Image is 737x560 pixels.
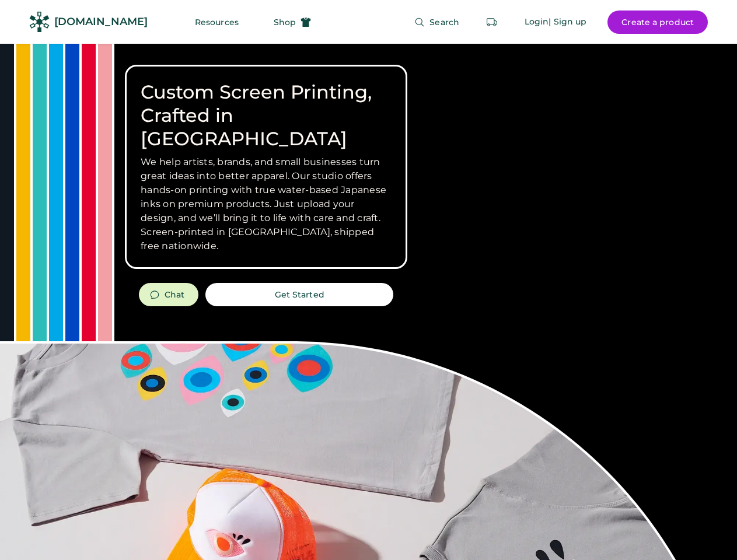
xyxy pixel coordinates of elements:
[260,10,325,34] button: Shop
[141,155,392,253] h3: We help artists, brands, and small businesses turn great ideas into better apparel. Our studio of...
[429,18,459,26] span: Search
[400,10,473,34] button: Search
[54,15,148,29] div: [DOMAIN_NAME]
[181,10,253,34] button: Resources
[274,18,296,26] span: Shop
[607,10,708,34] button: Create a product
[139,283,198,306] button: Chat
[525,16,549,28] div: Login
[29,12,50,32] img: Rendered Logo - Screens
[141,80,392,150] h1: Custom Screen Printing, Crafted in [GEOGRAPHIC_DATA]
[549,16,586,28] div: | Sign up
[480,10,504,34] button: Retrieve an order
[205,283,393,306] button: Get Started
